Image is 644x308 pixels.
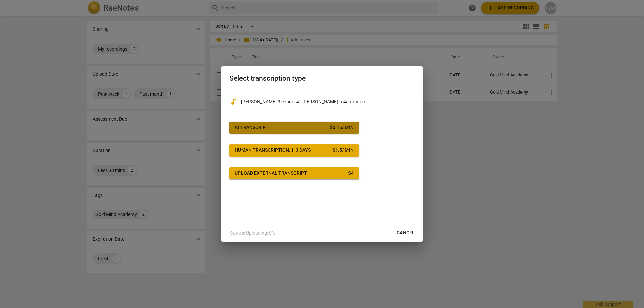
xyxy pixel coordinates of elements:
div: $ 1.5 / min [333,147,354,154]
button: Cancel [391,227,420,239]
button: Upload external transcript$4 [229,167,359,179]
span: ( audio ) [350,99,365,104]
p: Status: Uploading: 8% [230,230,275,237]
div: AI Transcript [235,124,269,131]
div: $ 0.15 / min [330,124,354,131]
button: AI Transcript$0.15/ min [229,122,359,134]
div: $ 4 [348,170,354,177]
span: audiotrack [229,98,237,106]
span: Cancel [397,230,415,236]
div: Human transcription, 1-3 days [235,147,311,154]
div: Upload external transcript [235,170,307,177]
button: Human transcription, 1-3 days$1.5/ min [229,144,359,157]
h2: Select transcription type [229,74,415,83]
p: Barton Sarah Module 3 cohort 4 - Sarah Barton.m4a(audio) [241,98,415,105]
